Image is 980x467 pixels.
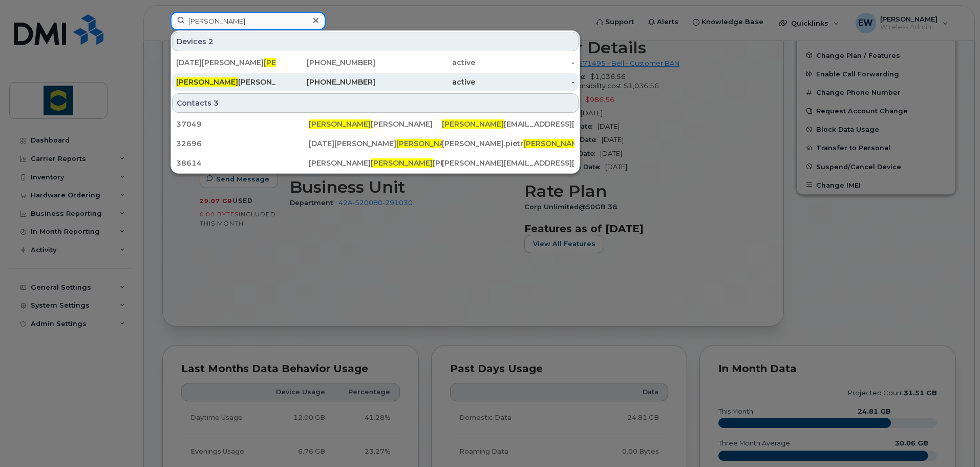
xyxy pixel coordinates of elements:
div: - [475,57,575,68]
span: 3 [214,98,219,108]
a: 32696[DATE][PERSON_NAME][PERSON_NAME]io[PERSON_NAME].pietr[PERSON_NAME][EMAIL_ADDRESS][DOMAIN_NAME] [172,134,579,153]
div: [PERSON_NAME][EMAIL_ADDRESS][PERSON_NAME][DOMAIN_NAME] [442,158,574,168]
span: [PERSON_NAME] [396,139,458,148]
span: [PERSON_NAME] [264,58,326,67]
a: 37049[PERSON_NAME][PERSON_NAME][PERSON_NAME][EMAIL_ADDRESS][PERSON_NAME][DOMAIN_NAME] [172,115,579,133]
div: Devices [172,32,579,51]
div: [PERSON_NAME] [309,119,441,129]
span: [PERSON_NAME] [442,119,504,129]
div: 38614 [176,158,309,168]
div: [EMAIL_ADDRESS][PERSON_NAME][DOMAIN_NAME] [442,119,574,129]
div: Contacts [172,93,579,113]
span: [PERSON_NAME] [371,158,433,168]
div: [PHONE_NUMBER] [276,57,376,68]
div: 32696 [176,138,309,149]
span: [PERSON_NAME] [523,139,585,148]
div: active [375,57,475,68]
input: Find something... [171,12,326,30]
a: [PERSON_NAME][PERSON_NAME][PHONE_NUMBER]active- [172,73,579,91]
div: [DATE][PERSON_NAME] io [176,57,276,68]
a: 38614[PERSON_NAME][PERSON_NAME][PERSON_NAME][PERSON_NAME][EMAIL_ADDRESS][PERSON_NAME][DOMAIN_NAME] [172,154,579,172]
span: [PERSON_NAME] [309,119,371,129]
div: - [475,77,575,87]
span: 2 [208,36,214,47]
div: 37049 [176,119,309,129]
div: [PERSON_NAME] [176,77,276,87]
span: [PERSON_NAME] [176,77,238,87]
div: active [375,77,475,87]
a: [DATE][PERSON_NAME][PERSON_NAME]io[PHONE_NUMBER]active- [172,53,579,72]
div: [PERSON_NAME] [PERSON_NAME] [309,158,441,168]
div: [PERSON_NAME].pietr [EMAIL_ADDRESS][DOMAIN_NAME] [442,138,574,149]
div: [PHONE_NUMBER] [276,77,376,87]
div: [DATE][PERSON_NAME] io [309,138,441,149]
